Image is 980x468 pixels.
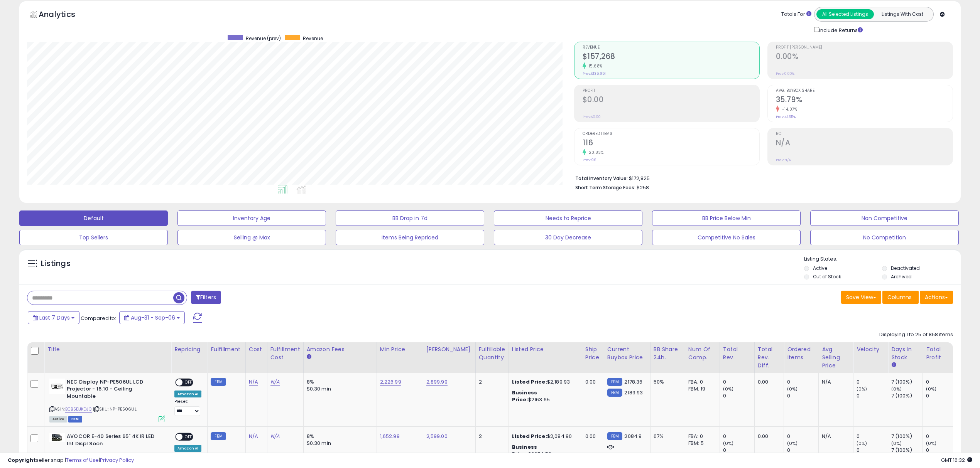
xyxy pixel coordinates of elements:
[723,379,754,386] div: 0
[891,345,919,362] div: Days In Stock
[857,440,867,446] small: (0%)
[688,433,714,440] div: FBA: 0
[426,345,472,354] div: [PERSON_NAME]
[723,345,751,362] div: Total Rev.
[926,392,957,399] div: 0
[426,378,448,386] a: 2,899.99
[19,210,168,226] button: Default
[249,378,258,386] a: N/A
[211,345,242,354] div: Fulfillment
[810,230,959,245] button: No Competition
[787,379,818,386] div: 0
[652,210,801,226] button: BB Price Below Min
[822,379,847,386] div: N/A
[723,392,754,399] div: 0
[307,386,371,392] div: $0.30 min
[882,291,919,304] button: Columns
[816,9,874,19] button: All Selected Listings
[941,456,972,464] span: 2025-09-14 16:32 GMT
[723,440,734,446] small: (0%)
[779,106,798,112] small: -14.07%
[810,210,959,226] button: Non Competitive
[182,379,195,386] span: OFF
[68,416,82,423] span: FBM
[920,291,953,304] button: Actions
[887,293,912,301] span: Columns
[307,440,371,447] div: $0.30 min
[822,345,850,370] div: Avg Selling Price
[307,433,371,440] div: 8%
[8,457,134,464] div: seller snap | |
[512,345,579,354] div: Listed Price
[776,89,953,93] span: Avg. Buybox Share
[66,456,99,464] a: Terms of Use
[624,433,642,440] span: 2084.9
[211,432,226,440] small: FBM
[512,444,576,458] div: $2074.53
[119,311,185,324] button: Aug-31 - Sep-06
[585,379,598,386] div: 0.00
[654,379,679,386] div: 50%
[191,291,221,304] button: Filters
[776,158,791,162] small: Prev: N/A
[688,345,716,362] div: Num of Comp.
[926,379,957,386] div: 0
[879,331,953,338] div: Displaying 1 to 25 of 858 items
[39,314,70,322] span: Last 7 Days
[891,265,920,271] label: Deactivated
[637,184,649,191] span: $258
[813,273,841,280] label: Out of Stock
[479,345,505,362] div: Fulfillable Quantity
[787,345,815,362] div: Ordered Items
[654,433,679,440] div: 67%
[857,379,888,386] div: 0
[49,379,65,394] img: 21SlWDROPVL._SL40_.jpg
[624,378,642,386] span: 2178.36
[47,345,168,354] div: Title
[270,345,300,362] div: Fulfillment Cost
[804,256,961,263] p: Listing States:
[787,386,798,392] small: (0%)
[891,273,912,280] label: Archived
[583,132,759,136] span: Ordered Items
[891,440,902,446] small: (0%)
[926,433,957,440] div: 0
[336,230,484,245] button: Items Being Repriced
[787,433,818,440] div: 0
[512,433,576,440] div: $2,084.90
[776,45,953,50] span: Profit [PERSON_NAME]
[479,379,503,386] div: 2
[246,35,281,42] span: Revenue (prev)
[41,258,71,269] h5: Listings
[723,433,754,440] div: 0
[607,345,647,362] div: Current Buybox Price
[575,184,635,191] b: Short Term Storage Fees:
[575,173,948,182] li: $172,825
[758,345,781,370] div: Total Rev. Diff.
[781,11,811,18] div: Totals For
[380,433,400,440] a: 1,652.99
[177,210,326,226] button: Inventory Age
[249,433,258,440] a: N/A
[494,230,642,245] button: 30 Day Decrease
[776,114,796,119] small: Prev: 41.65%
[174,391,201,397] div: Amazon AI
[583,89,759,93] span: Profit
[688,440,714,447] div: FBM: 5
[776,52,953,62] h2: 0.00%
[380,345,420,354] div: Min Price
[426,433,448,440] a: 2,599.00
[776,95,953,106] h2: 35.79%
[100,456,134,464] a: Privacy Policy
[479,433,503,440] div: 2
[575,175,628,182] b: Total Inventory Value:
[624,389,643,396] span: 2189.93
[512,378,547,386] b: Listed Price:
[583,71,606,76] small: Prev: $135,951
[67,379,161,402] b: NEC Display NP-PE506UL LCD Projector - 16:10 - Ceiling Mountable
[19,230,168,245] button: Top Sellers
[65,406,92,412] a: B0B5DJKDJC
[512,389,537,403] b: Business Price:
[583,114,601,119] small: Prev: $0.00
[822,433,847,440] div: N/A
